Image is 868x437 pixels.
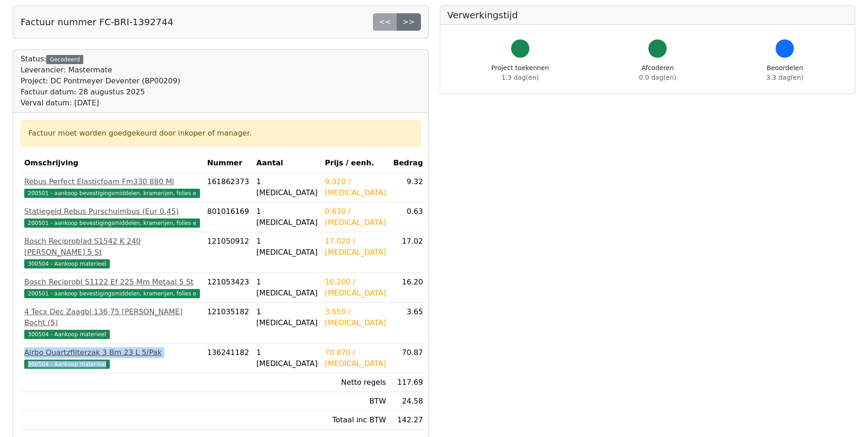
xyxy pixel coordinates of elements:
td: 0.63 [390,202,427,232]
span: 200501 - aankoop bevestigingsmiddelen, kramerijen, folies e [24,218,200,228]
div: 3.650 / [MEDICAL_DATA] [325,306,386,328]
span: 1.3 dag(en) [501,74,539,81]
a: 4 Tecx Dec Zaagbl 136 75 [PERSON_NAME] Bocht (5)300504 - Aankoop materieel [24,306,200,339]
td: 136241182 [204,344,253,373]
a: Airbo Quartzfilterzak 3 Bm 23 L 5/Pak300504 - Aankoop materieel [24,347,200,369]
th: Bedrag [390,154,427,173]
td: 9.32 [390,173,427,202]
div: Project: DC Pontmeyer Deventer (BP00209) [21,76,180,87]
div: Leverancier: Mastermate [21,65,180,76]
th: Omschrijving [21,154,204,173]
div: 16.200 / [MEDICAL_DATA] [325,277,386,299]
td: 142.27 [390,411,427,430]
span: 300504 - Aankoop materieel [24,259,110,268]
div: Airbo Quartzfilterzak 3 Bm 23 L 5/Pak [24,347,200,358]
td: 161862373 [204,173,253,202]
div: 70.870 / [MEDICAL_DATA] [325,347,386,369]
div: 0.630 / [MEDICAL_DATA] [325,206,386,228]
a: Bosch Reciprobl S1122 Ef 225 Mm Metaal 5 St200501 - aankoop bevestigingsmiddelen, kramerijen, fol... [24,277,200,299]
div: Statiegeld Rebus Purschuimbus (Eur 0,45) [24,206,200,217]
span: 200501 - aankoop bevestigingsmiddelen, kramerijen, folies e [24,189,200,198]
a: Bosch Reciproblad S1542 K 240 [PERSON_NAME] 5 St300504 - Aankoop materieel [24,236,200,269]
h5: Verwerkingstijd [447,10,848,21]
td: 16.20 [390,273,427,303]
div: 1 [MEDICAL_DATA] [256,206,318,228]
div: Status: [21,54,180,109]
div: 1 [MEDICAL_DATA] [256,306,318,328]
div: Gecodeerd [46,55,83,64]
span: 0.0 dag(en) [639,74,676,81]
span: 300504 - Aankoop materieel [24,360,110,369]
div: Beoordelen [766,63,803,82]
td: 121050912 [204,232,253,273]
div: 1 [MEDICAL_DATA] [256,236,318,258]
th: Prijs / eenh. [321,154,390,173]
td: 24.58 [390,392,427,411]
td: 117.69 [390,373,427,392]
a: >> [397,13,421,31]
td: 801016169 [204,202,253,232]
td: 121035182 [204,303,253,344]
div: 1 [MEDICAL_DATA] [256,277,318,299]
div: Project toekennen [491,63,549,82]
div: Rebus Perfect Elasticfoam Fm330 880 Ml [24,176,200,187]
td: 121053423 [204,273,253,303]
div: 1 [MEDICAL_DATA] [256,347,318,369]
td: 70.87 [390,344,427,373]
div: Bosch Reciproblad S1542 K 240 [PERSON_NAME] 5 St [24,236,200,258]
a: Rebus Perfect Elasticfoam Fm330 880 Ml200501 - aankoop bevestigingsmiddelen, kramerijen, folies e [24,176,200,198]
div: 4 Tecx Dec Zaagbl 136 75 [PERSON_NAME] Bocht (5) [24,306,200,328]
div: Bosch Reciprobl S1122 Ef 225 Mm Metaal 5 St [24,277,200,288]
td: BTW [321,392,390,411]
div: 9.320 / [MEDICAL_DATA] [325,176,386,198]
span: 300504 - Aankoop materieel [24,330,110,339]
div: 17.020 / [MEDICAL_DATA] [325,236,386,258]
a: Statiegeld Rebus Purschuimbus (Eur 0,45)200501 - aankoop bevestigingsmiddelen, kramerijen, folies e [24,206,200,228]
span: 3.3 dag(en) [766,74,803,81]
div: Factuur moet worden goedgekeurd door inkoper of manager. [28,128,413,139]
td: 17.02 [390,232,427,273]
div: 1 [MEDICAL_DATA] [256,176,318,198]
span: 200501 - aankoop bevestigingsmiddelen, kramerijen, folies e [24,289,200,298]
th: Aantal [253,154,321,173]
td: 3.65 [390,303,427,344]
div: Afcoderen [639,63,676,82]
div: Verval datum: [DATE] [21,98,180,109]
td: Totaal inc BTW [321,411,390,430]
th: Nummer [204,154,253,173]
td: Netto regels [321,373,390,392]
h5: Factuur nummer FC-BRI-1392744 [21,16,173,27]
div: Factuur datum: 28 augustus 2025 [21,87,180,98]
